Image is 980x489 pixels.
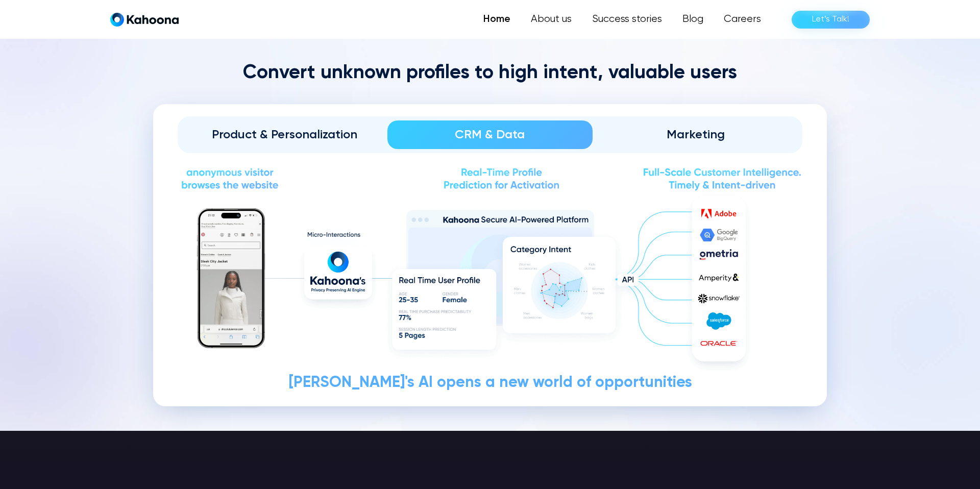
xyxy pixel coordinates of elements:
[473,9,521,30] a: Home
[153,61,827,86] h2: Convert unknown profiles to high intent, valuable users
[521,9,582,30] a: About us
[714,9,771,30] a: Careers
[792,11,870,29] a: Let’s Talk!
[402,127,579,143] div: CRM & Data
[110,12,179,27] a: home
[607,127,784,143] div: Marketing
[196,127,373,143] div: Product & Personalization
[672,9,714,30] a: Blog
[812,11,849,28] div: Let’s Talk!
[178,375,802,391] div: [PERSON_NAME]'s AI opens a new world of opportunities
[582,9,672,30] a: Success stories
